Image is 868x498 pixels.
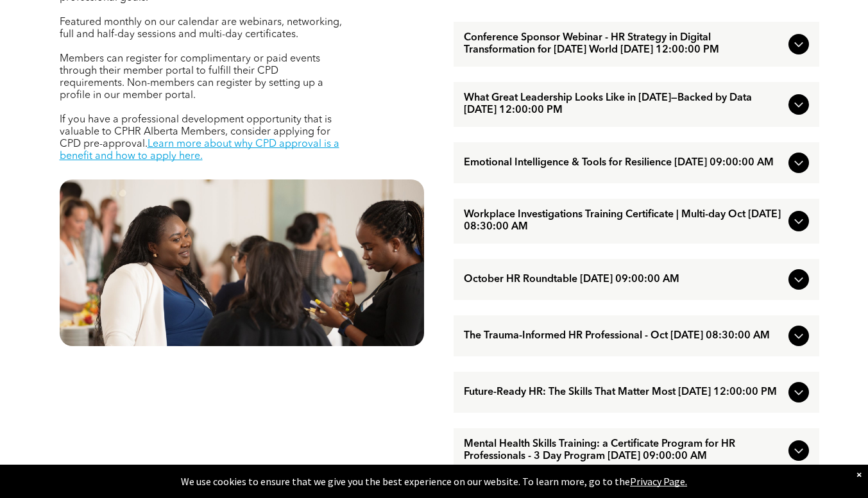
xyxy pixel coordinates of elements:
span: What Great Leadership Looks Like in [DATE]—Backed by Data [DATE] 12:00:00 PM [464,92,783,117]
span: Conference Sponsor Webinar - HR Strategy in Digital Transformation for [DATE] World [DATE] 12:00:... [464,32,783,56]
span: If you have a professional development opportunity that is valuable to CPHR Alberta Members, cons... [60,115,332,149]
span: Featured monthly on our calendar are webinars, networking, full and half-day sessions and multi-d... [60,17,342,40]
span: Members can register for complimentary or paid events through their member portal to fulfill thei... [60,54,323,101]
span: Workplace Investigations Training Certificate | Multi-day Oct [DATE] 08:30:00 AM [464,209,783,233]
a: Learn more about why CPD approval is a benefit and how to apply here. [60,139,339,162]
span: Mental Health Skills Training: a Certificate Program for HR Professionals - 3 Day Program [DATE] ... [464,438,783,463]
span: Future-Ready HR: The Skills That Matter Most [DATE] 12:00:00 PM [464,386,783,399]
span: October HR Roundtable [DATE] 09:00:00 AM [464,274,783,286]
div: Dismiss notification [856,468,862,481]
span: The Trauma-Informed HR Professional - Oct [DATE] 08:30:00 AM [464,330,783,342]
a: Privacy Page. [630,475,687,488]
span: Emotional Intelligence & Tools for Resilience [DATE] 09:00:00 AM [464,157,783,169]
